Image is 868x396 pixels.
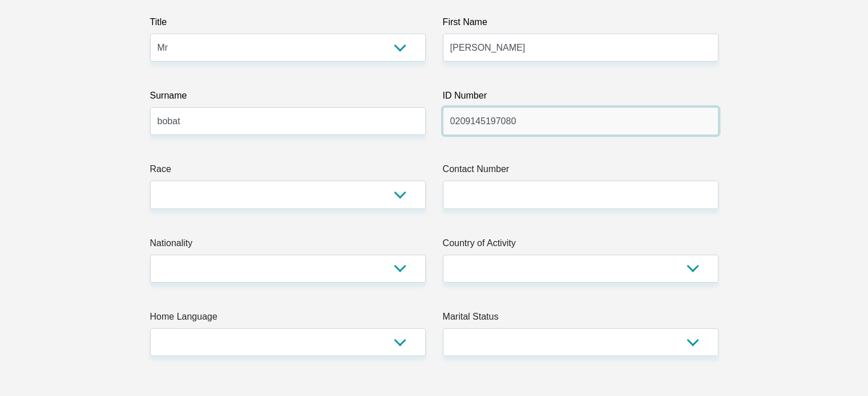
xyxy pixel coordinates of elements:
label: Surname [150,89,426,107]
input: Contact Number [443,181,718,209]
input: ID Number [443,107,718,135]
label: Race [150,162,426,181]
input: First Name [443,34,718,62]
label: Contact Number [443,162,718,181]
label: First Name [443,15,718,34]
label: Home Language [150,310,426,328]
input: Surname [150,107,426,135]
label: ID Number [443,89,718,107]
label: Marital Status [443,310,718,328]
label: Country of Activity [443,236,718,255]
label: Nationality [150,236,426,255]
label: Title [150,15,426,34]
